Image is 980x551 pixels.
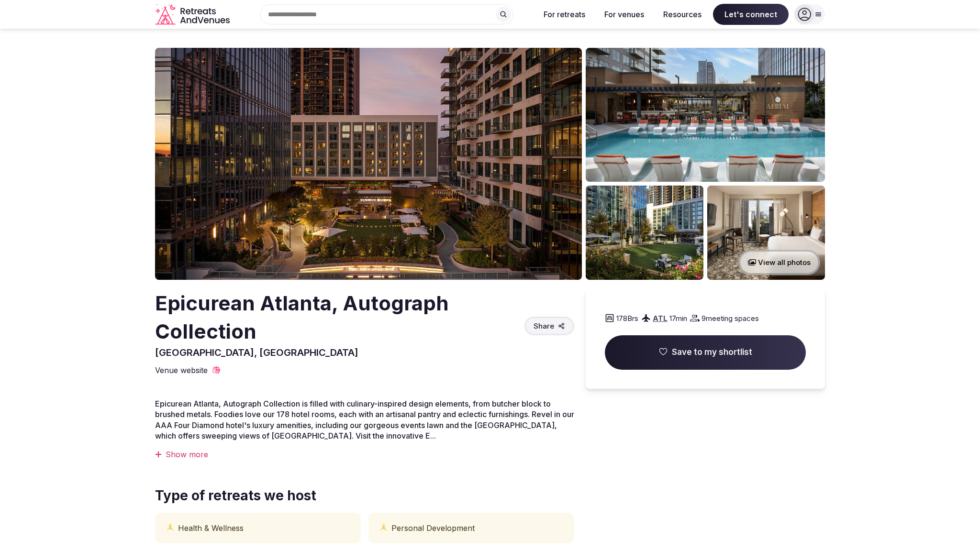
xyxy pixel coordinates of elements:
[713,4,789,25] span: Let's connect
[155,399,574,441] span: Epicurean Atlanta, Autograph Collection is filled with culinary-inspired design elements, from bu...
[155,4,232,25] a: Visit the homepage
[534,321,554,331] span: Share
[672,347,752,358] span: Save to my shortlist
[656,4,709,25] button: Resources
[536,4,593,25] button: For retreats
[155,365,208,375] span: Venue website
[707,186,825,280] img: Venue gallery photo
[653,314,668,323] a: ATL
[155,4,232,25] svg: Retreats and Venues company logo
[586,48,825,182] img: Venue gallery photo
[155,486,316,505] span: Type of retreats we host
[155,289,521,346] h2: Epicurean Atlanta, Autograph Collection
[586,186,703,280] img: Venue gallery photo
[524,317,574,335] button: Share
[597,4,652,25] button: For venues
[155,365,221,375] a: Venue website
[669,313,687,323] span: 17 min
[155,347,358,358] span: [GEOGRAPHIC_DATA], [GEOGRAPHIC_DATA]
[155,48,582,280] img: Venue cover photo
[738,250,820,275] button: View all photos
[702,313,759,323] span: 9 meeting spaces
[155,449,574,460] div: Show more
[616,313,638,323] span: 178 Brs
